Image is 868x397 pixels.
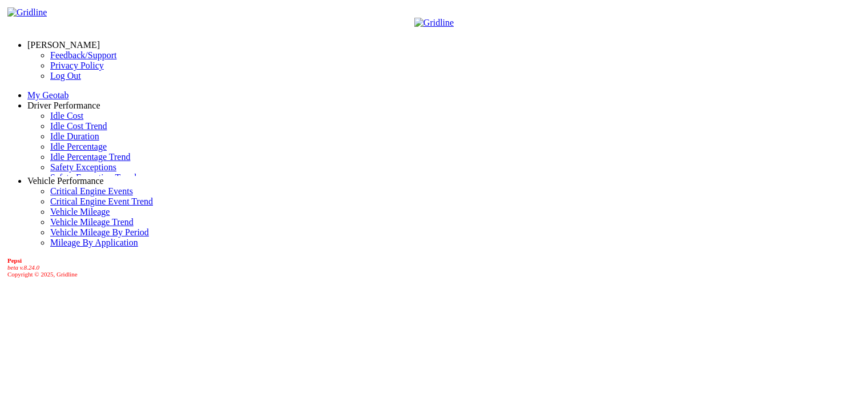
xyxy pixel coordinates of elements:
a: Idle Cost [50,111,83,121]
a: Critical Engine Events [50,186,133,196]
a: Vehicle Mileage By Period [50,227,149,237]
a: Privacy Policy [50,61,104,70]
a: Log Out [50,71,81,81]
img: Gridline [7,7,47,18]
a: Safety Exception Trend [50,173,136,182]
a: Critical Engine Event Trend [50,197,153,206]
img: Gridline [414,18,454,28]
a: Vehicle Performance [27,176,104,186]
a: My Geotab [27,90,68,100]
i: beta v.8.24.0 [7,264,39,271]
a: [PERSON_NAME] [27,40,100,50]
b: Pepsi [7,257,22,264]
a: Driver Performance [27,101,100,110]
a: Mileage By Application [50,238,138,247]
a: Vehicle Mileage Trend [50,217,134,227]
a: Feedback/Support [50,50,116,60]
a: Safety Exceptions [50,162,116,172]
a: Idle Duration [50,131,99,141]
div: Copyright © 2025, Gridline [7,257,863,278]
a: Idle Percentage [50,142,107,151]
a: Vehicle Mileage [50,207,110,216]
a: Idle Percentage Trend [50,152,130,162]
a: Idle Cost Trend [50,121,107,131]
